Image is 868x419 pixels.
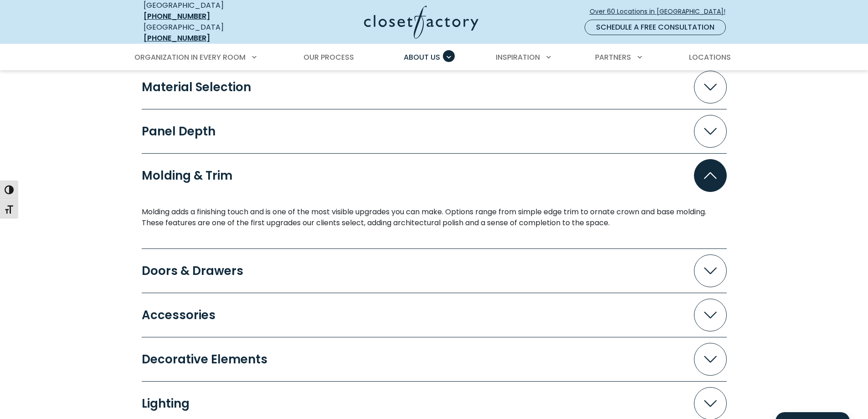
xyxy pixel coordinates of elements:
[142,81,258,93] div: Material Selection
[585,20,726,35] a: Schedule a Free Consultation
[142,207,727,228] p: Molding adds a finishing touch and is one of the most visible upgrades you can make. Options rang...
[134,52,246,62] span: Organization in Every Room
[142,343,727,376] button: Decorative Elements
[303,52,354,62] span: Our Process
[128,45,740,70] nav: Primary Menu
[142,309,223,321] div: Accessories
[144,22,276,44] div: [GEOGRAPHIC_DATA]
[142,207,727,228] div: Molding & Trim
[142,299,727,331] button: Accessories
[144,33,210,43] a: [PHONE_NUMBER]
[689,52,731,62] span: Locations
[142,71,727,103] button: Material Selection
[590,7,733,16] span: Over 60 Locations in [GEOGRAPHIC_DATA]!
[142,353,275,365] div: Decorative Elements
[142,398,197,409] div: Lighting
[144,11,210,21] a: [PHONE_NUMBER]
[142,254,727,287] button: Doors & Drawers
[142,115,727,148] button: Panel Depth
[589,4,733,20] a: Over 60 Locations in [GEOGRAPHIC_DATA]!
[364,5,478,39] img: Closet Factory Logo
[404,52,440,62] span: About Us
[142,159,727,192] button: Molding & Trim
[142,125,223,137] div: Panel Depth
[142,170,240,181] div: Molding & Trim
[142,265,251,277] div: Doors & Drawers
[496,52,540,62] span: Inspiration
[595,52,631,62] span: Partners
